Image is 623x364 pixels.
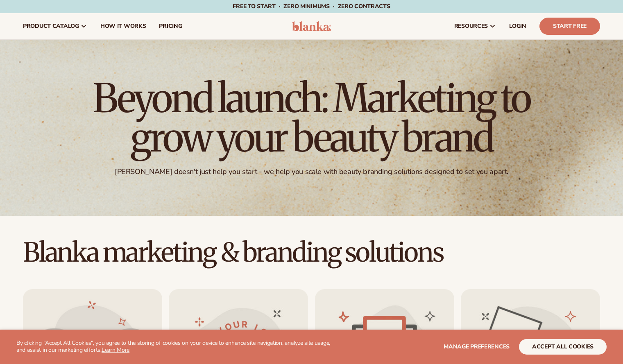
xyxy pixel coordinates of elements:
img: logo [292,21,331,31]
button: accept all cookies [519,339,607,355]
p: By clicking "Accept All Cookies", you agree to the storing of cookies on your device to enhance s... [16,340,340,354]
a: How It Works [94,13,153,39]
h1: Beyond launch: Marketing to grow your beauty brand [86,79,537,157]
span: resources [454,23,488,29]
a: Learn More [102,346,129,354]
a: Start Free [539,18,600,35]
a: resources [448,13,503,39]
a: pricing [152,13,188,39]
span: Manage preferences [444,343,510,350]
a: product catalog [16,13,94,39]
span: How It Works [100,23,146,29]
span: pricing [159,23,182,29]
span: LOGIN [509,23,526,29]
span: product catalog [23,23,79,29]
button: Manage preferences [444,339,510,355]
div: [PERSON_NAME] doesn't just help you start - we help you scale with beauty branding solutions desi... [115,167,508,176]
span: Free to start · ZERO minimums · ZERO contracts [233,2,390,10]
a: LOGIN [503,13,533,39]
